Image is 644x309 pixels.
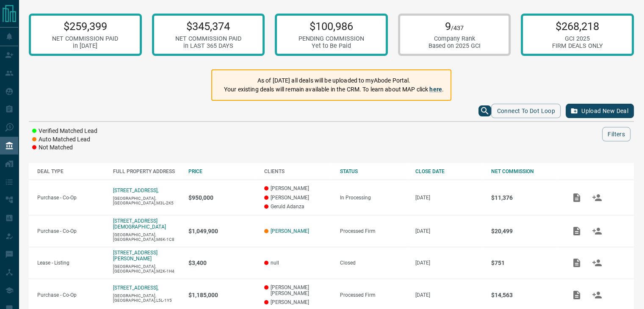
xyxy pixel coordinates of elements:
[491,228,558,235] p: $20,499
[340,168,407,174] div: STATUS
[491,104,561,118] button: Connect to Dot Loop
[188,292,256,298] p: $1,185,000
[415,168,483,174] div: CLOSE DATE
[602,127,630,141] button: Filters
[188,168,256,174] div: PRICE
[567,228,587,234] span: Add / View Documents
[188,259,256,266] p: $3,400
[264,204,332,210] p: Geruld Adanza
[32,127,97,135] li: Verified Matched Lead
[552,42,603,50] div: FIRM DEALS ONLY
[587,194,607,200] span: Match Clients
[299,20,364,33] p: $100,986
[224,76,444,85] p: As of [DATE] all deals will be uploaded to myAbode Portal.
[188,228,256,235] p: $1,049,900
[113,188,158,193] a: [STREET_ADDRESS],
[264,299,332,305] p: [PERSON_NAME]
[415,292,483,298] p: [DATE]
[340,228,407,234] div: Processed Firm
[340,195,407,201] div: In Processing
[37,195,105,201] p: Purchase - Co-Op
[428,20,481,33] p: 9
[299,42,364,50] div: Yet to Be Paid
[340,260,407,266] div: Closed
[415,260,483,266] p: [DATE]
[491,259,558,266] p: $751
[451,25,464,32] span: /437
[113,264,180,273] p: [GEOGRAPHIC_DATA],[GEOGRAPHIC_DATA],M2K-1H4
[415,228,483,234] p: [DATE]
[113,168,180,174] div: FULL PROPERTY ADDRESS
[175,42,241,50] div: in LAST 365 DAYS
[113,232,180,242] p: [GEOGRAPHIC_DATA],[GEOGRAPHIC_DATA],M6K-1C8
[264,185,332,191] p: [PERSON_NAME]
[264,168,332,174] div: CLIENTS
[113,293,180,303] p: [GEOGRAPHIC_DATA],[GEOGRAPHIC_DATA],L5L-1Y5
[52,20,118,33] p: $259,399
[175,20,241,33] p: $345,374
[113,250,158,262] a: [STREET_ADDRESS][PERSON_NAME]
[428,42,481,50] div: Based on 2025 GCI
[587,259,607,265] span: Match Clients
[37,292,105,298] p: Purchase - Co-Op
[32,143,97,152] li: Not Matched
[113,285,158,291] a: [STREET_ADDRESS],
[428,35,481,42] div: Company Rank
[587,292,607,298] span: Match Clients
[37,228,105,234] p: Purchase - Co-Op
[567,292,587,298] span: Add / View Documents
[415,195,483,201] p: [DATE]
[37,260,105,266] p: Lease - Listing
[113,196,180,205] p: [GEOGRAPHIC_DATA],[GEOGRAPHIC_DATA],M3L-2K5
[552,20,603,33] p: $268,218
[264,195,332,201] p: [PERSON_NAME]
[299,35,364,42] div: PENDING COMMISSION
[340,292,407,298] div: Processed Firm
[52,42,118,50] div: in [DATE]
[478,105,491,116] button: search button
[567,194,587,200] span: Add / View Documents
[566,104,634,118] button: Upload New Deal
[491,168,558,174] div: NET COMMISSION
[264,260,332,266] p: null
[491,292,558,298] p: $14,563
[587,228,607,234] span: Match Clients
[175,35,241,42] div: NET COMMISSION PAID
[32,135,97,144] li: Auto Matched Lead
[491,194,558,201] p: $11,376
[264,284,332,296] p: [PERSON_NAME] [PERSON_NAME]
[567,259,587,265] span: Add / View Documents
[552,35,603,42] div: GCI 2025
[37,168,105,174] div: DEAL TYPE
[52,35,118,42] div: NET COMMISSION PAID
[188,194,256,201] p: $950,000
[224,85,444,94] p: Your existing deals will remain available in the CRM. To learn about MAP click .
[429,86,442,93] a: here
[113,218,166,230] a: [STREET_ADDRESS][DEMOGRAPHIC_DATA]
[271,228,309,234] a: [PERSON_NAME]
